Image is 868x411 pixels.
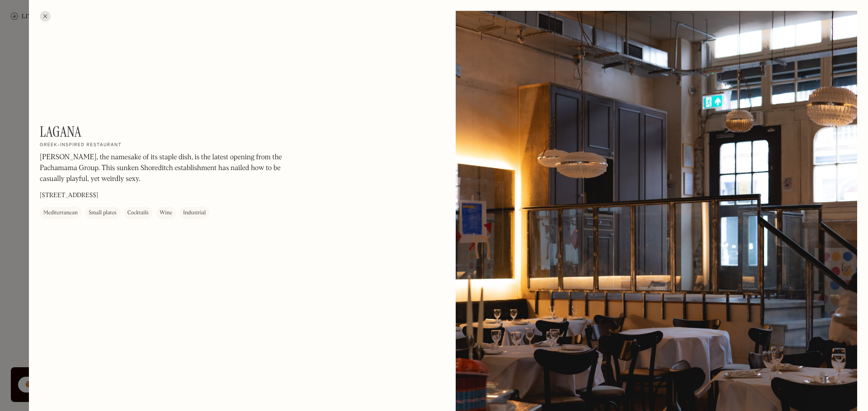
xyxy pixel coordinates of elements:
div: Wine [160,209,172,218]
h2: Greek-inspired restaurant [40,143,122,149]
p: [PERSON_NAME], the namesake of its staple dish, is the latest opening from the Pachamama Group. T... [40,152,284,185]
div: Mediterranean [43,209,78,218]
div: Industrial [183,209,206,218]
p: [STREET_ADDRESS] [40,191,98,201]
div: Small plates [89,209,117,218]
h1: Lagana [40,123,81,140]
div: Cocktails [127,209,149,218]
